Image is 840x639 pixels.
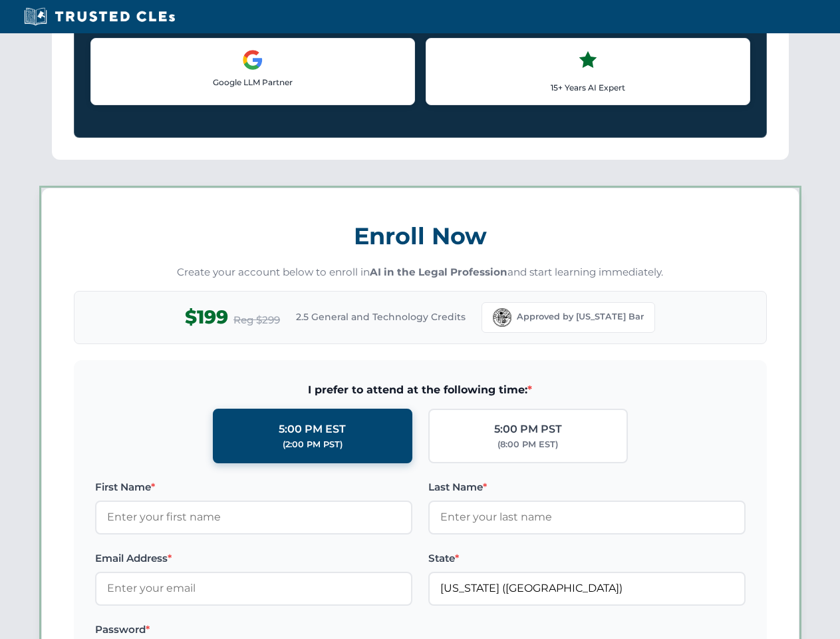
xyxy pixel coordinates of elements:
span: 2.5 General and Technology Credits [296,310,466,324]
input: Enter your first name [95,501,412,534]
label: First Name [95,479,412,495]
input: Florida (FL) [428,572,746,605]
h3: Enroll Now [74,215,767,257]
input: Enter your last name [428,501,746,534]
span: Approved by [US_STATE] Bar [517,310,644,323]
label: Last Name [428,479,746,495]
input: Enter your email [95,572,412,605]
p: Google LLM Partner [102,76,404,89]
span: Reg $299 [233,312,280,328]
label: Password [95,622,412,638]
p: 15+ Years AI Expert [437,81,739,94]
label: State [428,550,746,566]
img: Google [242,49,263,71]
label: Email Address [95,550,412,566]
p: Create your account below to enroll in and start learning immediately. [74,265,767,280]
span: $199 [185,302,228,332]
div: 5:00 PM EST [279,421,346,438]
strong: AI in the Legal Profession [370,266,507,278]
div: (2:00 PM PST) [283,438,343,451]
img: Trusted CLEs [20,7,179,27]
div: (8:00 PM EST) [497,438,558,451]
div: 5:00 PM PST [494,421,562,438]
span: I prefer to attend at the following time: [95,381,746,399]
img: Florida Bar [493,308,511,327]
